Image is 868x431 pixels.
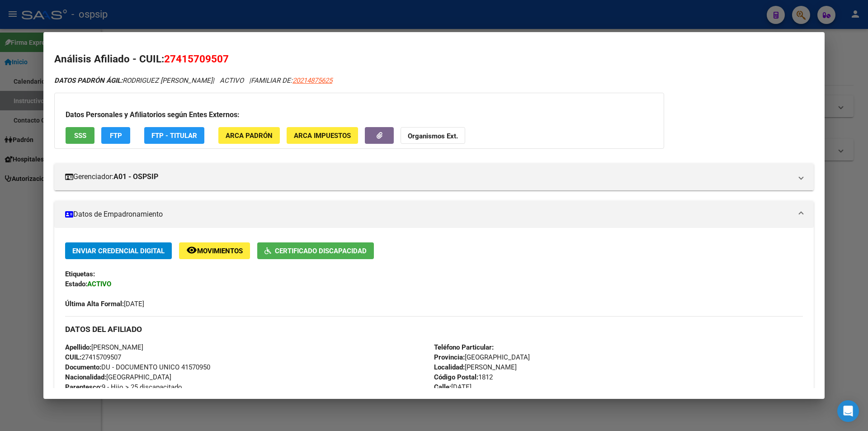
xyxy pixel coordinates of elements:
[65,242,172,259] button: Enviar Credencial Digital
[65,280,87,288] strong: Estado:
[54,76,123,85] strong: DATOS PADRÓN ÁGIL:
[65,383,182,391] span: 9 - Hijo > 25 discapacitado
[186,245,197,256] mat-icon: remove_red_eye
[218,127,280,144] button: ARCA Padrón
[65,353,121,361] span: 27415709507
[72,247,165,255] span: Enviar Credencial Digital
[179,242,250,259] button: Movimientos
[434,353,530,361] span: [GEOGRAPHIC_DATA]
[401,127,465,144] button: Organismos Ext.
[65,363,210,371] span: DU - DOCUMENTO UNICO 41570950
[164,53,229,65] span: 27415709507
[251,76,332,85] span: FAMILIAR DE:
[275,247,367,255] span: Certificado Discapacidad
[837,400,859,422] div: Open Intercom Messenger
[294,132,351,140] span: ARCA Impuestos
[434,353,465,361] strong: Provincia:
[287,127,358,144] button: ARCA Impuestos
[434,383,451,391] strong: Calle:
[65,343,143,351] span: [PERSON_NAME]
[144,127,204,144] button: FTP - Titular
[65,343,91,351] strong: Apellido:
[434,363,517,371] span: [PERSON_NAME]
[65,373,106,381] strong: Nacionalidad:
[110,132,122,140] span: FTP
[113,171,158,182] strong: A01 - OSPSIP
[65,373,171,381] span: [GEOGRAPHIC_DATA]
[65,353,81,361] strong: CUIL:
[54,163,814,190] mat-expansion-panel-header: Gerenciador:A01 - OSPSIP
[197,247,243,255] span: Movimientos
[66,109,653,120] h3: Datos Personales y Afiliatorios según Entes Externos:
[434,373,493,381] span: 1812
[54,76,212,85] span: RODRIGUEZ [PERSON_NAME]
[408,132,458,140] strong: Organismos Ext.
[257,242,374,259] button: Certificado Discapacidad
[434,343,494,351] strong: Teléfono Particular:
[65,363,101,371] strong: Documento:
[54,76,332,85] i: | ACTIVO |
[434,373,478,381] strong: Código Postal:
[65,324,803,334] h3: DATOS DEL AFILIADO
[101,127,130,144] button: FTP
[434,363,465,371] strong: Localidad:
[292,76,332,85] span: 20214875625
[434,383,472,391] span: [DATE]
[66,127,94,144] button: SSS
[65,300,124,308] strong: Última Alta Formal:
[65,209,792,220] mat-panel-title: Datos de Empadronamiento
[54,201,814,228] mat-expansion-panel-header: Datos de Empadronamiento
[226,132,273,140] span: ARCA Padrón
[65,383,102,391] strong: Parentesco:
[54,52,814,67] h2: Análisis Afiliado - CUIL:
[74,132,86,140] span: SSS
[87,280,111,288] strong: ACTIVO
[151,132,197,140] span: FTP - Titular
[65,270,95,278] strong: Etiquetas:
[65,171,792,182] mat-panel-title: Gerenciador:
[65,300,144,308] span: [DATE]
